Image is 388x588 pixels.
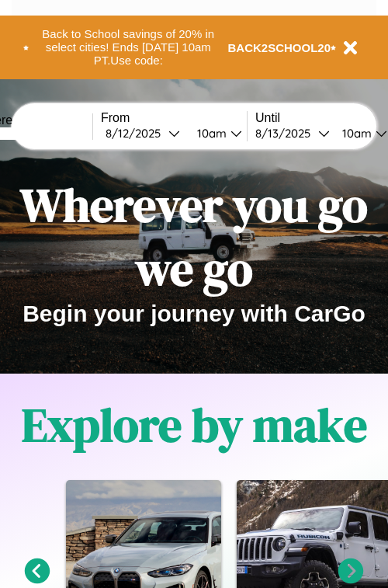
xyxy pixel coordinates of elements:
div: 8 / 12 / 2025 [106,126,168,141]
button: 8/12/2025 [101,125,185,141]
div: 10am [334,126,376,141]
button: 10am [185,125,247,141]
button: Back to School savings of 20% in select cities! Ends [DATE] 10am PT.Use code: [29,23,228,71]
div: 10am [189,126,230,141]
div: 8 / 13 / 2025 [255,126,318,141]
label: From [101,111,247,125]
b: BACK2SCHOOL20 [228,41,331,54]
h1: Explore by make [22,393,367,457]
